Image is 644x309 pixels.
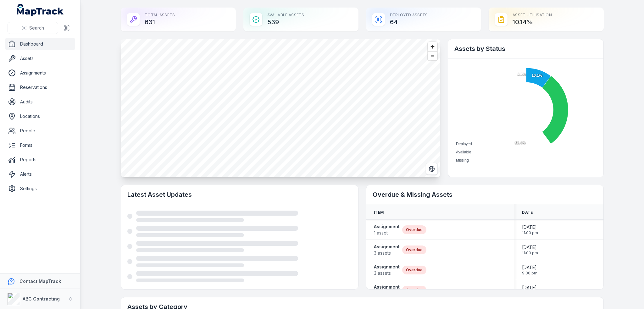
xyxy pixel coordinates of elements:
div: Overdue [402,266,426,274]
span: [DATE] [522,284,537,291]
a: Reports [5,153,75,166]
time: 27/02/2025, 9:00:00 pm [522,284,537,296]
a: Forms [5,139,75,152]
span: Search [29,25,44,31]
span: Missing [456,158,469,163]
span: Date [522,210,533,215]
time: 30/01/2025, 9:00:00 pm [522,264,537,276]
span: Item [374,210,384,215]
a: Assets [5,52,75,65]
canvas: Map [121,39,440,177]
span: 1 asset [374,230,400,236]
a: Locations [5,110,75,123]
span: [DATE] [522,264,537,271]
a: People [5,124,75,137]
a: MapTrack [17,4,64,16]
div: Overdue [402,286,426,295]
strong: Assignment [374,223,400,230]
span: Available [456,150,471,154]
span: 11:00 pm [522,251,538,256]
h2: Assets by Status [454,44,597,53]
button: Zoom out [428,51,437,60]
a: Alerts [5,168,75,180]
a: Assignment [374,284,400,296]
strong: Assignment [374,284,400,290]
strong: ABC Contracting [23,296,60,301]
button: Zoom in [428,42,437,51]
span: 3 assets [374,270,400,276]
button: Search [8,22,58,34]
div: Overdue [402,225,426,234]
a: Settings [5,182,75,195]
a: Dashboard [5,38,75,50]
span: 9:00 pm [522,271,537,276]
a: Assignment3 assets [374,264,400,276]
a: Audits [5,96,75,108]
span: Deployed [456,142,472,146]
a: Assignment1 asset [374,223,400,236]
h2: Overdue & Missing Assets [373,190,597,199]
a: Assignment3 assets [374,244,400,256]
time: 30/08/2024, 11:00:00 pm [522,224,538,235]
a: Reservations [5,81,75,94]
span: [DATE] [522,224,538,230]
span: 3 assets [374,250,400,256]
span: [DATE] [522,244,538,251]
div: Overdue [402,246,426,254]
strong: Assignment [374,244,400,250]
time: 29/11/2024, 11:00:00 pm [522,244,538,256]
span: 11:00 pm [522,230,538,235]
h2: Latest Asset Updates [127,190,352,199]
button: Switch to Satellite View [426,163,438,175]
strong: Assignment [374,264,400,270]
strong: Contact MapTrack [19,279,61,284]
a: Assignments [5,67,75,79]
